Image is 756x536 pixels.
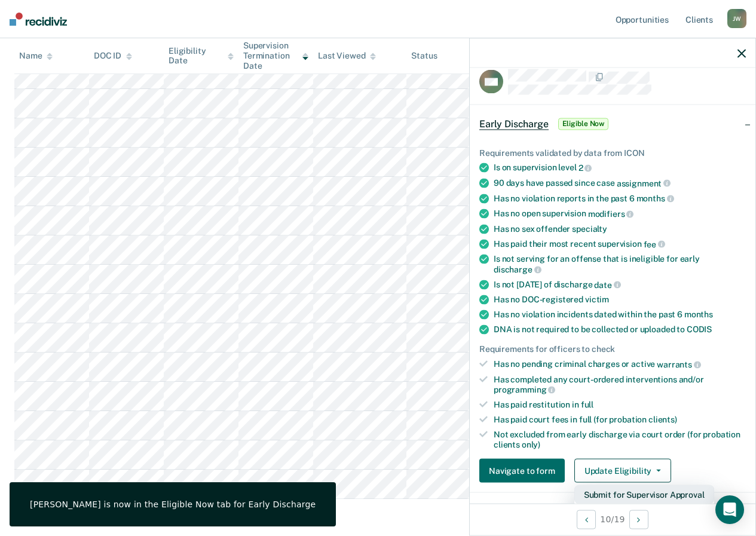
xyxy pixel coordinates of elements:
[522,439,540,449] span: only)
[585,295,609,304] span: victim
[318,51,376,61] div: Last Viewed
[494,324,746,335] div: DNA is not required to be collected or uploaded to
[169,45,234,66] div: Eligibility Date
[648,415,677,424] span: clients)
[494,415,746,425] div: Has paid court fees in full (for probation
[594,280,620,289] span: date
[494,279,746,290] div: Is not [DATE] of discharge
[657,360,701,369] span: warrants
[687,324,712,334] span: CODIS
[470,105,755,143] div: Early DischargeEligible Now
[494,400,746,410] div: Has paid restitution in
[479,344,746,354] div: Requirements for officers to check
[579,163,592,173] span: 2
[558,118,609,130] span: Eligible Now
[581,400,593,409] span: full
[494,238,746,249] div: Has paid their most recent supervision
[411,51,437,61] div: Status
[715,495,744,524] div: Open Intercom Messenger
[10,13,67,26] img: Recidiviz
[577,510,596,529] button: Previous Opportunity
[494,178,746,189] div: 90 days have passed since case
[588,209,634,219] span: modifiers
[574,485,714,504] button: Submit for Supervisor Approval
[494,254,746,274] div: Is not serving for an offense that is ineligible for early
[30,499,316,510] div: [PERSON_NAME] is now in the Eligible Now tab for Early Discharge
[629,510,648,529] button: Next Opportunity
[19,51,53,61] div: Name
[494,374,746,394] div: Has completed any court-ordered interventions and/or
[572,223,607,233] span: specialty
[494,223,746,234] div: Has no sex offender
[636,194,674,203] span: months
[94,51,132,61] div: DOC ID
[494,359,746,370] div: Has no pending criminal charges or active
[494,429,746,449] div: Not excluded from early discharge via court order (for probation clients
[617,178,671,188] span: assignment
[479,503,746,513] dt: Supervision
[727,9,746,28] div: J W
[470,503,755,535] div: 10 / 19
[574,459,671,483] button: Update Eligibility
[494,265,541,274] span: discharge
[494,385,555,394] span: programming
[494,295,746,305] div: Has no DOC-registered
[479,118,549,130] span: Early Discharge
[644,239,665,249] span: fee
[479,459,570,483] a: Navigate to form
[479,459,565,483] button: Navigate to form
[494,193,746,204] div: Has no violation reports in the past 6
[494,163,746,173] div: Is on supervision level
[479,148,746,158] div: Requirements validated by data from ICON
[494,310,746,320] div: Has no violation incidents dated within the past 6
[494,209,746,219] div: Has no open supervision
[684,310,713,319] span: months
[243,41,308,71] div: Supervision Termination Date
